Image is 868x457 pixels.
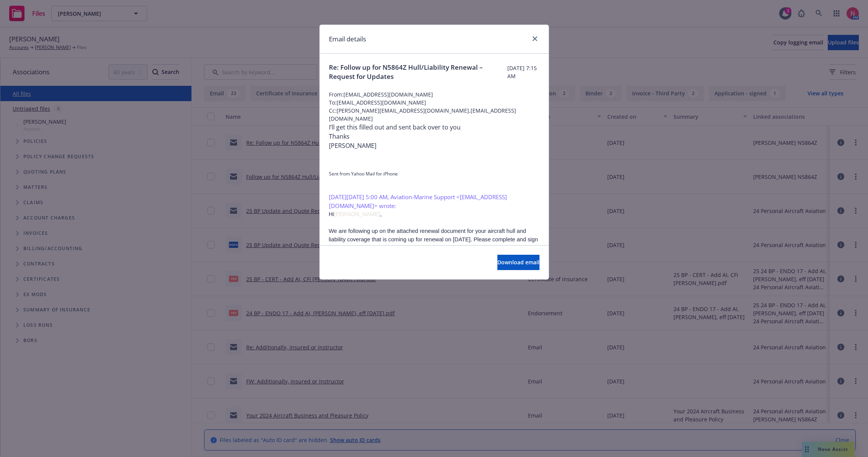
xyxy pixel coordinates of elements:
a: Sent from Yahoo Mail for iPhone [329,170,398,177]
p: We are following up on the attached renewal document for your aircraft hull and liability coverag... [329,227,539,260]
span: [PERSON_NAME] [334,211,380,217]
span: Re: Follow up for N5864Z Hull/Liability Renewal – Request for Updates [329,63,507,81]
p: Hi , [329,210,539,218]
div: Thanks [329,132,539,141]
p: [DATE][DATE] 5:00 AM, Aviation-Marine Support <[EMAIL_ADDRESS][DOMAIN_NAME]> wrote: [329,187,539,210]
span: [DATE] 7:15 AM [507,64,539,80]
a: close [530,34,539,43]
h1: Email details [329,34,366,44]
span: Download email [497,259,539,266]
span: From: [EMAIL_ADDRESS][DOMAIN_NAME] [329,90,539,98]
button: Download email [497,255,539,270]
span: To: [EMAIL_ADDRESS][DOMAIN_NAME] [329,98,539,106]
span: Cc: [PERSON_NAME][EMAIL_ADDRESS][DOMAIN_NAME],[EMAIL_ADDRESS][DOMAIN_NAME] [329,106,539,123]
